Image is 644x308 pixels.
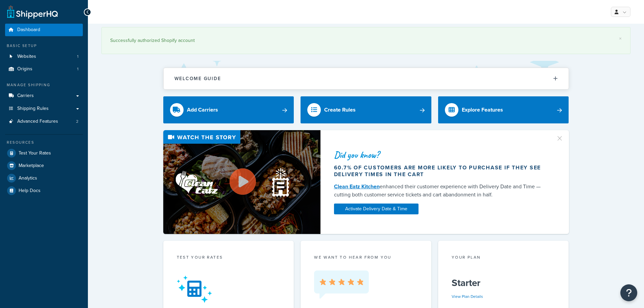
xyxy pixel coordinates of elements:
[334,164,548,178] div: 60.7% of customers are more likely to purchase if they see delivery times in the cart
[17,27,40,33] span: Dashboard
[17,93,34,99] span: Carriers
[334,150,548,160] div: Did you know?
[334,183,548,199] div: enhanced their customer experience with Delivery Date and Time — cutting both customer service ti...
[452,278,555,288] h5: Starter
[5,82,83,88] div: Manage Shipping
[164,68,569,89] button: Welcome Guide
[438,96,569,123] a: Explore Features
[5,63,83,75] li: Origins
[462,105,503,115] div: Explore Features
[17,54,36,60] span: Websites
[619,36,622,41] a: ×
[5,140,83,145] div: Resources
[314,254,418,260] p: we want to hear from you
[76,119,78,124] span: 2
[174,76,221,81] h2: Welcome Guide
[19,163,44,169] span: Marketplace
[620,284,637,301] button: Open Resource Center
[452,293,483,300] a: View Plan Details
[163,130,320,234] img: Video thumbnail
[5,102,83,115] a: Shipping Rules
[187,105,218,115] div: Add Carriers
[5,147,83,159] a: Test Your Rates
[110,36,622,45] div: Successfully authorized Shopify account
[301,96,431,123] a: Create Rules
[17,119,58,124] span: Advanced Features
[324,105,356,115] div: Create Rules
[163,96,294,123] a: Add Carriers
[177,254,281,262] div: Test your rates
[17,106,49,112] span: Shipping Rules
[334,204,419,214] a: Activate Delivery Date & Time
[452,254,555,262] div: Your Plan
[5,90,83,102] a: Carriers
[5,160,83,172] a: Marketplace
[5,115,83,128] li: Advanced Features
[17,66,32,72] span: Origins
[5,172,83,184] a: Analytics
[19,188,41,194] span: Help Docs
[77,66,78,72] span: 1
[19,175,37,181] span: Analytics
[5,50,83,63] a: Websites1
[77,54,78,60] span: 1
[5,50,83,63] li: Websites
[5,185,83,197] a: Help Docs
[5,24,83,36] a: Dashboard
[19,150,51,156] span: Test Your Rates
[334,183,380,190] a: Clean Eatz Kitchen
[5,43,83,49] div: Basic Setup
[5,115,83,128] a: Advanced Features2
[5,63,83,75] a: Origins1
